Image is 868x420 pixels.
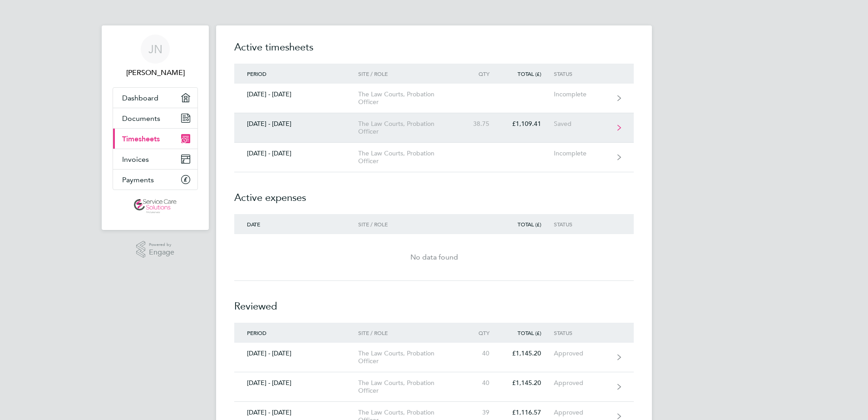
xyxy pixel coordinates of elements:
[113,67,198,78] span: Joel Nunez Martinez
[234,113,634,143] a: [DATE] - [DATE]The Law Courts, Probation Officer38.75£1,109.41Saved
[113,35,198,78] a: JN[PERSON_NAME]
[234,281,634,323] h2: Reviewed
[358,330,462,336] div: Site / Role
[113,108,197,128] a: Documents
[462,379,502,387] div: 40
[358,90,462,106] div: The Law Courts, Probation Officer
[122,175,154,184] span: Payments
[234,40,634,64] h2: Active timesheets
[247,70,266,77] span: Period
[234,350,358,357] div: [DATE] - [DATE]
[234,90,358,98] div: [DATE] - [DATE]
[554,120,610,128] div: Saved
[462,350,502,357] div: 40
[358,70,462,77] div: Site / Role
[358,350,462,365] div: The Law Courts, Probation Officer
[113,129,197,149] a: Timesheets
[462,409,502,416] div: 39
[234,84,634,113] a: [DATE] - [DATE]The Law Courts, Probation OfficerIncomplete
[247,329,266,336] span: Period
[122,94,158,102] span: Dashboard
[113,199,198,214] a: Go to home page
[136,241,175,258] a: Powered byEngage
[554,150,610,157] div: Incomplete
[122,135,160,143] span: Timesheets
[122,114,160,123] span: Documents
[462,330,502,336] div: Qty
[134,199,177,214] img: servicecare-logo-retina.png
[234,409,358,416] div: [DATE] - [DATE]
[234,372,634,402] a: [DATE] - [DATE]The Law Courts, Probation Officer40£1,145.20Approved
[234,143,634,172] a: [DATE] - [DATE]The Law Courts, Probation OfficerIncomplete
[234,172,634,214] h2: Active expenses
[502,221,554,227] div: Total (£)
[502,409,554,416] div: £1,116.57
[502,379,554,387] div: £1,145.20
[358,379,462,395] div: The Law Courts, Probation Officer
[234,343,634,372] a: [DATE] - [DATE]The Law Courts, Probation Officer40£1,145.20Approved
[554,90,610,98] div: Incomplete
[102,25,209,230] nav: Main navigation
[113,88,197,108] a: Dashboard
[113,170,197,190] a: Payments
[554,221,610,227] div: Status
[462,70,502,77] div: Qty
[234,221,358,227] div: Date
[502,350,554,357] div: £1,145.20
[554,330,610,336] div: Status
[358,150,462,165] div: The Law Courts, Probation Officer
[234,252,634,263] div: No data found
[234,379,358,387] div: [DATE] - [DATE]
[358,221,462,227] div: Site / Role
[113,149,197,169] a: Invoices
[502,330,554,336] div: Total (£)
[234,120,358,128] div: [DATE] - [DATE]
[149,241,174,249] span: Powered by
[554,379,610,387] div: Approved
[358,120,462,135] div: The Law Courts, Probation Officer
[502,70,554,77] div: Total (£)
[234,150,358,157] div: [DATE] - [DATE]
[502,120,554,128] div: £1,109.41
[149,249,174,256] span: Engage
[148,43,163,55] span: JN
[554,409,610,416] div: Approved
[554,70,610,77] div: Status
[462,120,502,128] div: 38.75
[554,350,610,357] div: Approved
[122,155,149,164] span: Invoices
